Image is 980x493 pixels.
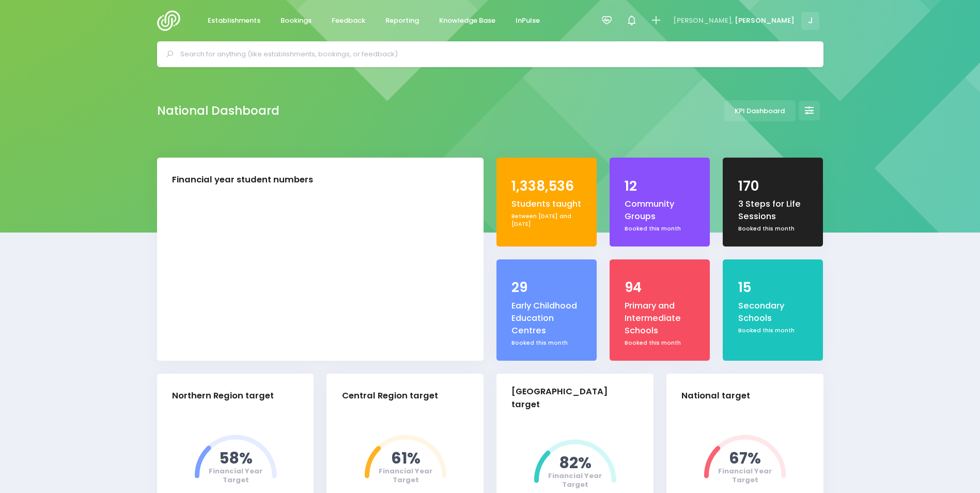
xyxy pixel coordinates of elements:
[511,386,630,411] div: [GEOGRAPHIC_DATA] target
[625,198,695,223] div: Community Groups
[625,339,695,347] div: Booked this month
[157,104,279,118] h2: National Dashboard
[439,16,495,26] span: Knowledge Base
[511,278,582,298] div: 29
[511,212,582,228] div: Between [DATE] and [DATE]
[735,16,795,26] span: [PERSON_NAME]
[208,16,260,26] span: Establishments
[681,390,750,403] div: National target
[738,198,808,223] div: 3 Steps for Life Sessions
[738,300,808,325] div: Secondary Schools
[431,11,504,31] a: Knowledge Base
[673,16,733,26] span: [PERSON_NAME],
[724,100,796,121] a: KPI Dashboard
[801,12,819,30] span: J
[332,16,365,26] span: Feedback
[180,47,809,62] input: Search for anything (like establishments, bookings, or feedback)
[272,11,320,31] a: Bookings
[323,11,374,31] a: Feedback
[507,11,549,31] a: InPulse
[172,174,313,187] div: Financial year student numbers
[516,16,540,26] span: InPulse
[625,225,695,233] div: Booked this month
[511,198,582,210] div: Students taught
[511,176,582,196] div: 1,338,536
[281,16,312,26] span: Bookings
[342,390,438,403] div: Central Region target
[738,278,808,298] div: 15
[157,10,186,31] img: Logo
[625,176,695,196] div: 12
[738,225,808,233] div: Booked this month
[199,11,269,31] a: Establishments
[738,176,808,196] div: 170
[511,300,582,337] div: Early Childhood Education Centres
[172,390,274,403] div: Northern Region target
[738,327,808,335] div: Booked this month
[625,278,695,298] div: 94
[385,16,419,26] span: Reporting
[511,339,582,347] div: Booked this month
[625,300,695,337] div: Primary and Intermediate Schools
[377,11,428,31] a: Reporting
